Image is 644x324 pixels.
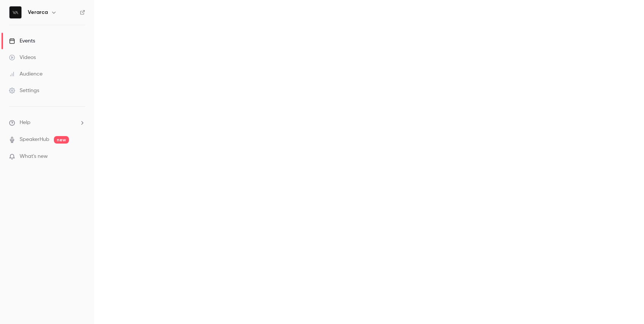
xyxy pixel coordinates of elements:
[20,136,49,144] a: SpeakerHub
[9,54,36,61] div: Videos
[28,9,48,16] h6: Verarca
[54,136,69,144] span: new
[9,119,85,127] li: help-dropdown-opener
[9,70,43,78] div: Audience
[9,37,35,45] div: Events
[9,6,21,18] img: Verarca
[20,153,48,160] span: What's new
[20,119,31,127] span: Help
[9,87,39,94] div: Settings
